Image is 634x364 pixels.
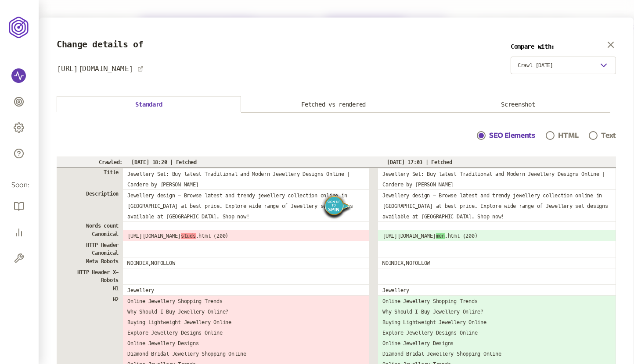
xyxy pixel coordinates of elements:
[127,193,353,220] span: Jewellery design - Browse latest and trendy jewellery collection online in [GEOGRAPHIC_DATA] at b...
[122,159,369,165] p: [DATE] 18:20 | Fetched
[601,130,616,141] p: Text
[369,159,616,165] p: [DATE] 17:03 | Fetched
[57,159,122,165] p: Crawled:
[511,57,616,74] button: Crawl [DATE]
[127,287,154,293] span: Jewellery
[57,241,123,257] p: HTTP Header Canonical
[57,257,123,268] p: Meta Robots
[57,64,133,74] p: [URL][DOMAIN_NAME]
[558,130,579,141] p: HTML
[382,171,605,188] span: Jewellery Set: Buy latest Traditional and Modern Jewellery Designs Online | Candere by [PERSON_NAME]
[511,43,616,50] span: Compare with:
[518,62,553,69] span: Crawl [DATE]
[57,284,123,295] p: H1
[445,233,477,239] span: .html (200)
[127,171,350,188] span: Jewellery Set: Buy latest Traditional and Modern Jewellery Designs Online | Candere by [PERSON_NAME]
[426,96,610,113] button: Screenshot
[382,287,409,293] span: Jewellery
[127,260,175,266] span: NOINDEX,NOFOLLOW
[382,233,436,239] span: [URL][DOMAIN_NAME]
[181,233,196,239] span: studs
[11,180,27,190] span: Soon:
[127,233,181,239] span: [URL][DOMAIN_NAME]
[57,189,123,221] p: Description
[57,221,123,230] p: Words count
[57,268,123,284] p: HTTP Header X-Robots
[196,233,228,239] span: .html (200)
[321,193,352,221] img: wheel_font
[57,96,241,112] button: Standard
[489,130,535,141] p: SEO Elements
[382,193,608,220] span: Jewellery design - Browse latest and trendy jewellery collection online in [GEOGRAPHIC_DATA] at b...
[57,230,123,241] p: Canonical
[57,39,144,50] h3: Change details of
[241,96,425,113] button: Fetched vs rendered
[382,260,430,266] span: NOINDEX,NOFOLLOW
[57,168,123,189] p: Title
[436,233,445,239] span: men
